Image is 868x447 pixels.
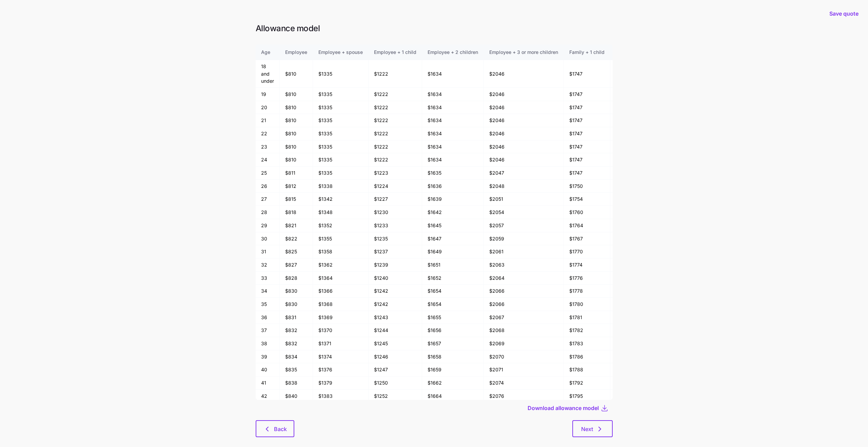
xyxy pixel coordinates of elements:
td: $1223 [369,167,422,180]
td: $2063 [484,258,564,272]
td: $2192 [610,298,665,311]
td: $2159 [610,140,665,154]
td: $1376 [313,363,369,376]
td: $1368 [313,298,369,311]
td: $1754 [564,193,610,206]
td: $2188 [610,272,665,285]
td: $2159 [610,167,665,180]
td: $1335 [313,127,369,140]
td: 40 [256,363,280,376]
td: $2159 [610,153,665,167]
td: 23 [256,140,280,154]
td: $828 [280,272,313,285]
td: $1222 [369,127,422,140]
td: $1250 [369,376,422,390]
span: Download allowance model [528,404,599,412]
td: $2179 [610,232,665,246]
td: $2047 [484,167,564,180]
td: $1655 [422,311,484,324]
td: $2059 [484,232,564,246]
td: $827 [280,258,313,272]
td: $1636 [422,180,484,193]
td: $1645 [422,219,484,232]
td: $2067 [484,311,564,324]
td: 41 [256,376,280,390]
td: $1348 [313,206,369,219]
span: Back [274,425,287,433]
td: $1776 [564,272,610,285]
td: $1338 [313,180,369,193]
td: $1342 [313,193,369,206]
td: $1662 [422,376,484,390]
td: $835 [280,363,313,376]
td: $1750 [564,180,610,193]
td: $1747 [564,60,610,88]
td: $810 [280,60,313,88]
td: 29 [256,219,280,232]
td: 35 [256,298,280,311]
td: $1634 [422,127,484,140]
td: $1634 [422,114,484,127]
span: Next [581,425,593,433]
td: $2057 [484,219,564,232]
td: $1786 [564,350,610,364]
td: $2070 [484,350,564,364]
td: $1747 [564,153,610,167]
td: 27 [256,193,280,206]
div: Family + 1 child [569,48,605,56]
td: 36 [256,311,280,324]
td: $1634 [422,101,484,114]
td: 24 [256,153,280,167]
button: Next [572,420,613,437]
td: $832 [280,337,313,350]
td: $832 [280,324,313,337]
td: $830 [280,285,313,298]
td: $1760 [564,206,610,219]
td: $822 [280,232,313,246]
td: $2159 [610,88,665,101]
td: $1747 [564,140,610,154]
td: $1222 [369,114,422,127]
td: $1781 [564,311,610,324]
td: $2061 [484,245,564,258]
td: $810 [280,153,313,167]
td: $2159 [610,60,665,88]
td: $810 [280,127,313,140]
td: 18 and under [256,60,280,88]
td: $2190 [610,285,665,298]
td: $2068 [484,324,564,337]
td: $2076 [484,390,564,403]
td: $1362 [313,258,369,272]
td: $825 [280,245,313,258]
td: $1634 [422,60,484,88]
td: 26 [256,180,280,193]
td: 28 [256,206,280,219]
td: $1649 [422,245,484,258]
td: $1227 [369,193,422,206]
td: $1240 [369,272,422,285]
td: $821 [280,219,313,232]
td: 38 [256,337,280,350]
td: $2066 [484,298,564,311]
td: $1747 [564,101,610,114]
td: $1369 [313,311,369,324]
td: $2048 [484,180,564,193]
td: 34 [256,285,280,298]
td: $2198 [610,350,665,364]
td: $1374 [313,350,369,364]
button: Back [256,420,294,437]
td: $1658 [422,350,484,364]
td: $812 [280,180,313,193]
td: $1634 [422,88,484,101]
td: $1770 [564,245,610,258]
td: $1654 [422,285,484,298]
td: $1788 [564,363,610,376]
td: $838 [280,376,313,390]
td: $2046 [484,127,564,140]
td: $2182 [610,245,665,258]
td: $1371 [313,337,369,350]
div: Employee + spouse [318,48,363,56]
td: $840 [280,390,313,403]
td: 21 [256,114,280,127]
td: $2046 [484,101,564,114]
